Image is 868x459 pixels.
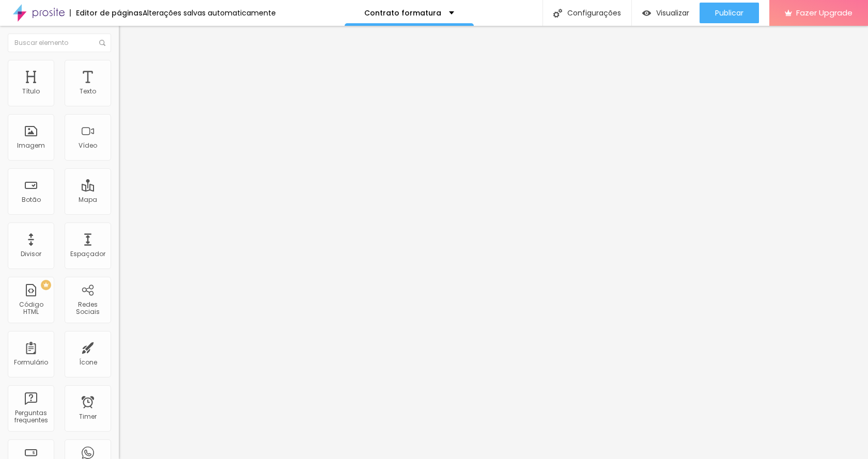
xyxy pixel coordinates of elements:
img: view-1.svg [642,9,651,18]
div: Formulário [14,359,48,366]
button: Visualizar [632,3,700,23]
div: Código HTML [10,301,51,316]
span: Visualizar [656,9,689,17]
p: Contrato formatura [364,9,441,17]
div: Texto [80,88,96,95]
div: Mapa [79,196,97,203]
span: Fazer Upgrade [796,8,853,17]
div: Espaçador [70,250,105,258]
div: Redes Sociais [67,301,108,316]
div: Ícone [79,359,97,366]
iframe: Editor [119,26,868,459]
img: Icone [553,9,562,18]
div: Vídeo [79,142,97,149]
div: Título [22,88,40,95]
div: Perguntas frequentes [10,409,51,424]
button: Publicar [700,3,759,23]
div: Timer [79,413,97,420]
div: Botão [22,196,41,203]
span: Publicar [715,9,743,17]
div: Divisor [21,250,41,258]
div: Imagem [17,142,45,149]
img: Icone [99,40,105,46]
input: Buscar elemento [8,34,111,52]
div: Alterações salvas automaticamente [143,9,276,17]
div: Editor de páginas [70,9,143,17]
